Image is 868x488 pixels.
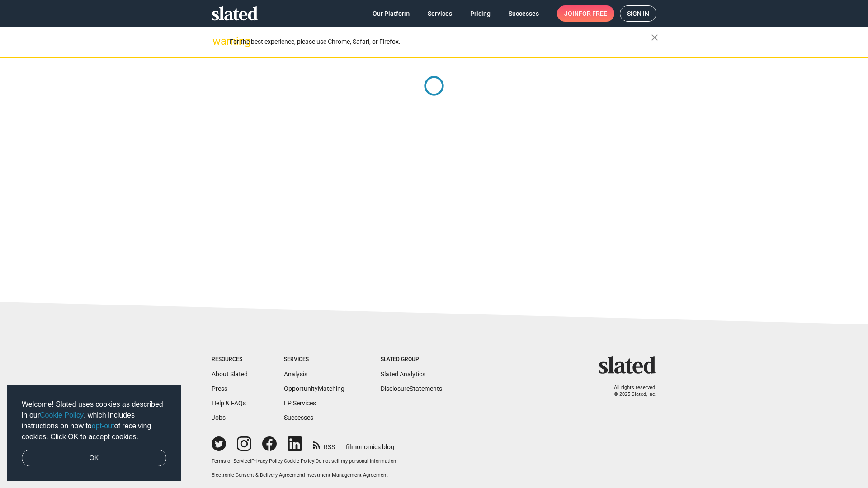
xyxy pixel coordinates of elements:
[212,371,248,378] a: About Slated
[649,32,660,43] mat-icon: close
[22,399,166,442] span: Welcome! Slated uses cookies as described in our , which includes instructions on how to of recei...
[7,385,181,481] div: cookieconsent
[314,458,316,464] span: |
[316,458,396,465] button: Do not sell my personal information
[509,5,539,22] span: Successes
[557,5,614,22] a: Joinfor free
[304,472,305,478] span: |
[620,5,656,22] a: Sign in
[212,458,250,464] a: Terms of Service
[381,356,442,363] div: Slated Group
[501,5,546,22] a: Successes
[284,385,344,392] a: OpportunityMatching
[373,5,410,22] span: Our Platform
[284,458,314,464] a: Cookie Policy
[627,6,649,21] span: Sign in
[381,371,425,378] a: Slated Analytics
[92,422,114,430] a: opt-out
[212,36,223,47] mat-icon: warning
[346,436,394,451] a: filmonomics blog
[230,36,651,48] div: For the best experience, please use Chrome, Safari, or Firefox.
[212,399,246,407] a: Help & FAQs
[251,458,283,464] a: Privacy Policy
[284,414,313,421] a: Successes
[579,5,607,22] span: for free
[284,356,344,363] div: Services
[283,458,284,464] span: |
[212,356,248,363] div: Resources
[420,5,459,22] a: Services
[250,458,251,464] span: |
[463,5,498,22] a: Pricing
[284,371,307,378] a: Analysis
[305,472,388,478] a: Investment Management Agreement
[212,385,227,392] a: Press
[313,437,335,451] a: RSS
[381,385,442,392] a: DisclosureStatements
[428,5,452,22] span: Services
[470,5,491,22] span: Pricing
[365,5,417,22] a: Our Platform
[212,414,226,421] a: Jobs
[564,5,607,22] span: Join
[40,411,84,419] a: Cookie Policy
[604,385,656,398] p: All rights reserved. © 2025 Slated, Inc.
[284,399,316,407] a: EP Services
[212,472,304,478] a: Electronic Consent & Delivery Agreement
[346,443,357,450] span: film
[22,450,166,467] a: dismiss cookie message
